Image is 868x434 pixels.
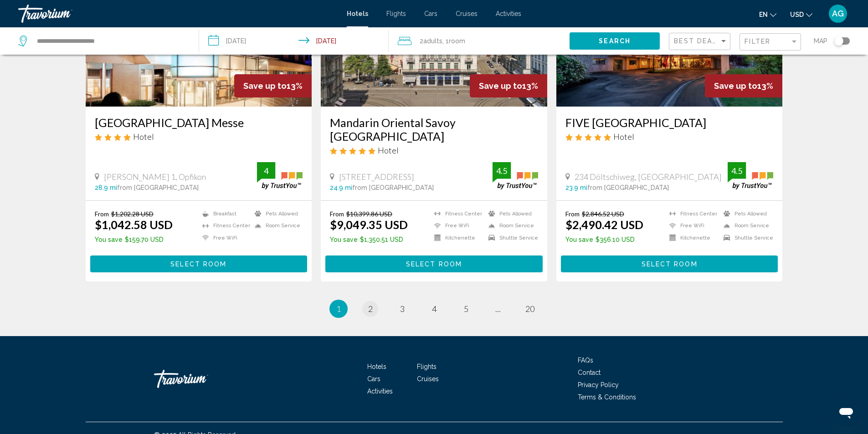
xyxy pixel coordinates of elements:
button: User Menu [826,4,850,23]
a: Travorium [154,365,245,393]
ins: $9,049.35 USD [330,218,408,231]
span: From [95,210,109,218]
span: 20 [525,304,534,314]
span: Select Room [170,260,226,268]
a: Select Room [90,258,308,268]
span: ... [495,304,501,314]
del: $2,846.52 USD [582,210,624,218]
span: from [GEOGRAPHIC_DATA] [352,184,434,191]
ins: $1,042.58 USD [95,218,173,231]
del: $1,202.28 USD [111,210,154,218]
li: Fitness Center [430,210,484,218]
span: Select Room [406,260,462,268]
button: Change currency [790,8,812,21]
a: Flights [386,10,406,17]
del: $10,399.86 USD [346,210,392,218]
span: 234 Döltschiweg, [GEOGRAPHIC_DATA] [575,172,722,182]
button: Select Room [325,255,543,272]
span: You save [95,236,123,243]
p: $1,350.51 USD [330,236,408,243]
li: Kitchenette [430,234,484,242]
li: Kitchenette [665,234,719,242]
span: , 1 [442,35,465,47]
p: $159.70 USD [95,236,173,243]
li: Room Service [719,222,773,230]
a: Hotels [347,10,368,17]
a: Terms & Conditions [578,393,636,401]
li: Fitness Center [665,210,719,218]
iframe: לחצן לפתיחת חלון הודעות הטקסט [832,398,861,427]
button: Filter [740,33,801,51]
a: Privacy Policy [578,381,619,388]
a: Cars [367,375,380,383]
div: 5 star Hotel [330,145,538,155]
span: from [GEOGRAPHIC_DATA] [117,184,199,191]
span: [PERSON_NAME] 1, Opfikon [104,172,206,182]
span: 2 [368,304,373,314]
a: Cars [424,10,437,17]
a: Mandarin Oriental Savoy [GEOGRAPHIC_DATA] [330,116,538,143]
span: Select Room [642,260,698,268]
span: Save up to [714,81,757,91]
span: Hotel [378,145,399,155]
span: Adults [423,37,442,45]
li: Room Service [484,222,538,230]
span: Cruises [417,375,439,383]
span: Hotel [133,132,154,142]
button: Travelers: 2 adults, 0 children [389,27,570,55]
mat-select: Sort by [674,38,728,46]
span: 4 [432,304,437,314]
span: From [565,210,580,218]
span: [STREET_ADDRESS] [339,172,414,182]
li: Pets Allowed [484,210,538,218]
button: Select Room [561,255,778,272]
span: 24.9 mi [330,184,352,191]
div: 4 star Hotel [95,132,303,142]
span: 3 [400,304,405,314]
a: Flights [417,363,437,370]
a: Hotels [367,363,386,370]
a: FIVE [GEOGRAPHIC_DATA] [565,116,774,129]
div: 5 star Hotel [565,132,774,142]
a: FAQs [578,357,593,364]
span: Save up to [479,81,522,91]
a: Select Room [561,258,778,268]
button: Change language [759,8,776,21]
span: Cruises [456,10,478,17]
span: Room [449,37,465,45]
button: Search [570,32,660,49]
span: You save [330,236,358,243]
h3: [GEOGRAPHIC_DATA] Messe [95,116,303,129]
li: Breakfast [198,210,250,218]
a: Activities [367,388,393,395]
span: From [330,210,344,218]
button: Toggle map [827,37,850,45]
span: en [759,11,768,18]
span: Search [599,38,631,45]
div: 4.5 [728,165,746,176]
li: Free WiFi [665,222,719,230]
li: Shuttle Service [484,234,538,242]
a: Select Room [325,258,543,268]
span: Contact [578,369,601,376]
img: trustyou-badge.svg [728,162,773,189]
span: You save [565,236,593,243]
img: trustyou-badge.svg [257,162,303,189]
li: Room Service [250,222,303,230]
ins: $2,490.42 USD [565,218,643,231]
span: Hotel [613,132,634,142]
div: 13% [470,74,547,97]
a: Activities [496,10,521,17]
button: Select Room [90,255,308,272]
div: 4 [257,165,275,176]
